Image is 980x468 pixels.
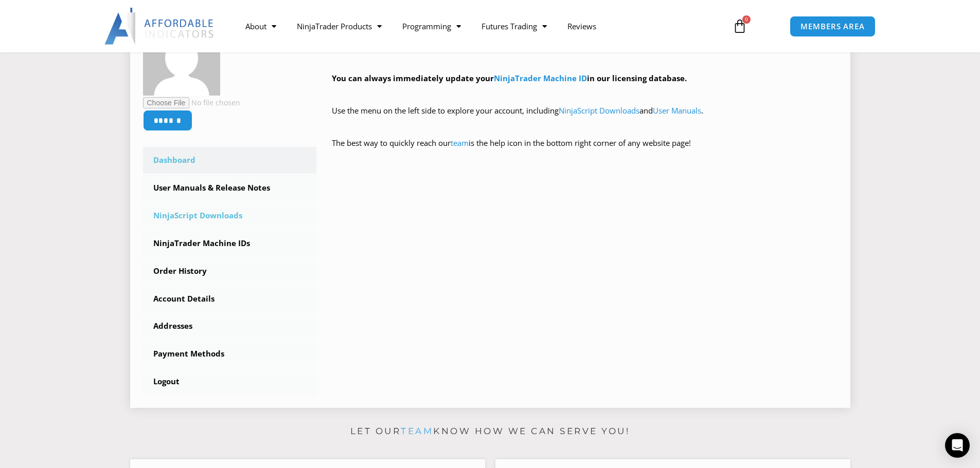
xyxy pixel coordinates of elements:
[130,423,850,440] p: Let our know how we can serve you!
[401,426,433,436] a: team
[945,433,970,458] div: Open Intercom Messenger
[143,230,317,257] a: NinjaTrader Machine IDs
[235,14,721,38] nav: Menu
[800,23,865,30] span: MEMBERS AREA
[790,16,876,37] a: MEMBERS AREA
[143,258,317,285] a: Order History
[494,73,587,83] a: NinjaTrader Machine ID
[332,73,687,83] strong: You can always immediately update your in our licensing database.
[392,14,471,38] a: Programming
[332,104,838,133] p: Use the menu on the left side to explore your account, including and .
[451,138,469,148] a: team
[143,286,317,312] a: Account Details
[143,175,317,201] a: User Manuals & Release Notes
[143,147,317,395] nav: Account pages
[332,136,838,165] p: The best way to quickly reach our is the help icon in the bottom right corner of any website page!
[143,313,317,340] a: Addresses
[559,105,639,116] a: NinjaScript Downloads
[471,14,557,38] a: Futures Trading
[104,8,215,45] img: LogoAI | Affordable Indicators – NinjaTrader
[143,18,220,96] img: 800e1dc9cab494f0a9ca1c31ba1c9f62a3427ffbafd3ab34b8ff0db413ae9eb7
[143,341,317,367] a: Payment Methods
[143,147,317,174] a: Dashboard
[332,23,838,165] div: Hey ! Welcome to the Members Area. Thank you for being a valuable customer!
[717,11,762,41] a: 0
[653,105,701,116] a: User Manuals
[143,202,317,229] a: NinjaScript Downloads
[287,14,392,38] a: NinjaTrader Products
[557,14,607,38] a: Reviews
[235,14,287,38] a: About
[143,368,317,395] a: Logout
[742,15,751,24] span: 0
